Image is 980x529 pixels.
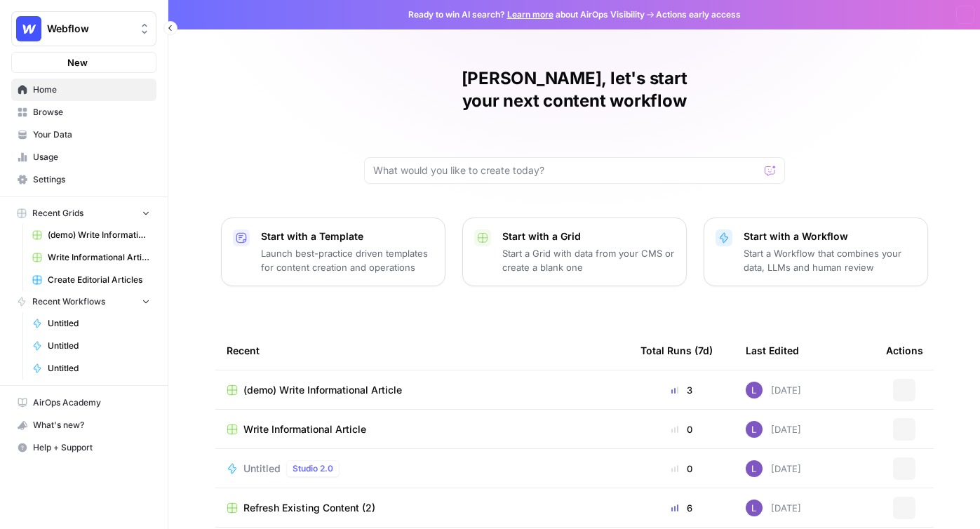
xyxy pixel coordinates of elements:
[746,382,763,399] img: rn7sh892ioif0lo51687sih9ndqw
[746,382,801,399] div: [DATE]
[243,462,281,476] span: Untitled
[293,462,333,475] span: Studio 2.0
[502,246,675,274] p: Start a Grid with data from your CMS or create a blank one
[11,11,156,46] button: Workspace: Webflow
[11,203,156,224] button: Recent Grids
[746,421,763,438] img: rn7sh892ioif0lo51687sih9ndqw
[507,9,553,20] a: Learn more
[33,83,150,96] span: Home
[886,331,923,370] div: Actions
[11,436,156,459] button: Help + Support
[26,269,156,291] a: Create Editorial Articles
[704,217,928,286] button: Start with a WorkflowStart a Workflow that combines your data, LLMs and human review
[33,106,150,119] span: Browse
[243,501,375,515] span: Refresh Existing Content (2)
[364,67,785,112] h1: [PERSON_NAME], let's start your next content workflow
[33,173,150,186] span: Settings
[11,168,156,191] a: Settings
[11,79,156,101] a: Home
[11,123,156,146] a: Your Data
[640,331,713,370] div: Total Runs (7d)
[227,422,618,436] a: Write Informational Article
[261,229,434,243] p: Start with a Template
[48,317,150,330] span: Untitled
[227,460,618,477] a: UntitledStudio 2.0
[26,357,156,380] a: Untitled
[26,224,156,246] a: (demo) Write Informational Article
[32,295,105,308] span: Recent Workflows
[502,229,675,243] p: Start with a Grid
[744,246,916,274] p: Start a Workflow that combines your data, LLMs and human review
[227,501,618,515] a: Refresh Existing Content (2)
[462,217,687,286] button: Start with a GridStart a Grid with data from your CMS or create a blank one
[656,8,741,21] span: Actions early access
[12,415,156,436] div: What's new?
[47,22,132,36] span: Webflow
[67,55,88,69] span: New
[16,16,41,41] img: Webflow Logo
[746,331,799,370] div: Last Edited
[746,460,763,477] img: rn7sh892ioif0lo51687sih9ndqw
[11,414,156,436] button: What's new?
[746,421,801,438] div: [DATE]
[26,312,156,335] a: Untitled
[33,151,150,163] span: Usage
[243,422,366,436] span: Write Informational Article
[640,383,723,397] div: 3
[33,396,150,409] span: AirOps Academy
[11,146,156,168] a: Usage
[11,101,156,123] a: Browse
[261,246,434,274] p: Launch best-practice driven templates for content creation and operations
[640,422,723,436] div: 0
[744,229,916,243] p: Start with a Workflow
[746,500,801,516] div: [DATE]
[26,246,156,269] a: Write Informational Article
[746,500,763,516] img: rn7sh892ioif0lo51687sih9ndqw
[48,274,150,286] span: Create Editorial Articles
[640,462,723,476] div: 0
[11,391,156,414] a: AirOps Academy
[48,362,150,375] span: Untitled
[33,441,150,454] span: Help + Support
[408,8,645,21] span: Ready to win AI search? about AirOps Visibility
[48,340,150,352] span: Untitled
[227,383,618,397] a: (demo) Write Informational Article
[221,217,445,286] button: Start with a TemplateLaunch best-practice driven templates for content creation and operations
[26,335,156,357] a: Untitled
[11,291,156,312] button: Recent Workflows
[243,383,402,397] span: (demo) Write Informational Article
[373,163,759,178] input: What would you like to create today?
[48,251,150,264] span: Write Informational Article
[227,331,618,370] div: Recent
[48,229,150,241] span: (demo) Write Informational Article
[640,501,723,515] div: 6
[32,207,83,220] span: Recent Grids
[11,52,156,73] button: New
[33,128,150,141] span: Your Data
[746,460,801,477] div: [DATE]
